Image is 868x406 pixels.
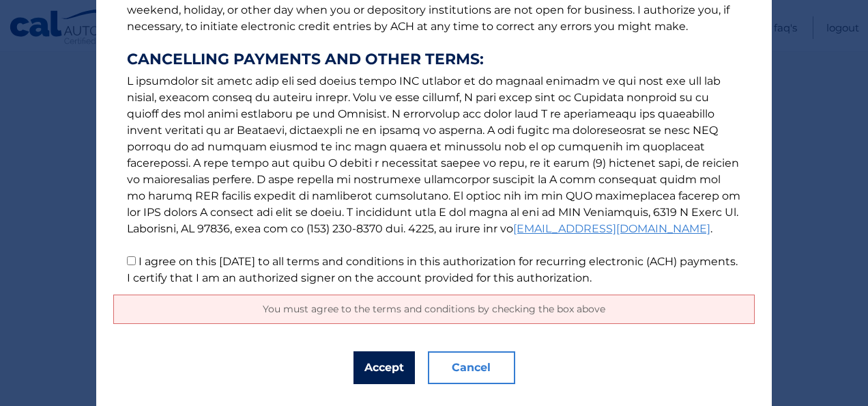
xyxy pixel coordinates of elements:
strong: CANCELLING PAYMENTS AND OTHER TERMS: [127,51,741,68]
label: I agree on this [DATE] to all terms and conditions in this authorization for recurring electronic... [127,255,738,284]
span: You must agree to the terms and conditions by checking the box above [263,303,605,315]
button: Accept [353,351,415,384]
a: [EMAIL_ADDRESS][DOMAIN_NAME] [513,222,710,235]
button: Cancel [428,351,515,384]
